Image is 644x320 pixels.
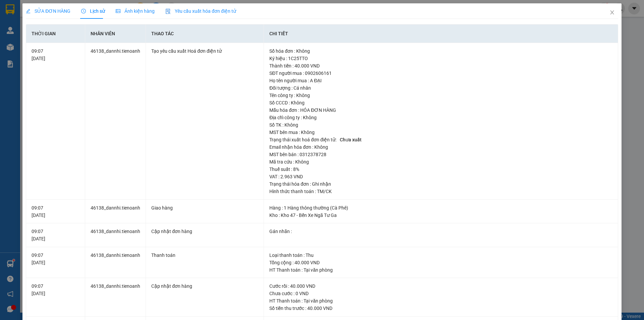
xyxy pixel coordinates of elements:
div: Cập nhật đơn hàng [151,282,258,290]
div: Họ tên người mua : A ĐẠI [269,77,612,84]
div: VAT : 2.963 VND [269,173,612,180]
td: 46138_dannhi.tienoanh [85,43,146,200]
div: Số tiền thu trước : 40.000 VND [269,305,612,312]
div: Chưa cước : 0 VND [269,290,612,297]
strong: NHẬN HÀNG NHANH - GIAO TỐC HÀNH [26,11,93,15]
span: Lịch sử [81,8,105,14]
div: Trạng thái xuất hoá đơn điện tử : [269,136,612,143]
div: 09:07 [DATE] [32,252,79,266]
div: Số TK : Không [269,121,612,129]
div: Gán nhãn : [269,228,612,235]
span: edit [26,9,31,13]
span: ĐC: 720 [PERSON_NAME] 1A, [GEOGRAPHIC_DATA][PERSON_NAME], Q12 [3,32,47,42]
div: Hàng : 1 Hàng thông thường (Cà Phê) [269,204,612,212]
span: picture [116,9,120,13]
td: 46138_dannhi.tienoanh [85,278,146,317]
div: Mẫu hóa đơn : HÓA ĐƠN HÀNG [269,106,612,114]
div: Số CCCD : Không [269,99,612,106]
div: Địa chỉ công ty : Không [269,114,612,121]
img: logo [3,4,19,21]
div: Email nhận hóa đơn : Không [269,143,612,151]
span: Ảnh kiện hàng [116,8,155,14]
span: [PERSON_NAME]: [PERSON_NAME] [51,24,78,31]
button: Close [603,3,622,22]
div: HT Thanh toán : Tại văn phòng [269,266,612,274]
span: Yêu cầu xuất hóa đơn điện tử [165,8,236,14]
div: MST bên bán : 0312378728 [269,151,612,158]
div: Hình thức thanh toán : TM/CK [269,188,612,195]
div: 09:07 [DATE] [32,228,79,242]
div: 09:07 [DATE] [32,204,79,219]
strong: 1900 633 614 [45,16,74,21]
div: Số hóa đơn : Không [269,47,612,55]
div: Thành tiền : 40.000 VND [269,62,612,70]
div: SĐT người mua : 0902606161 [269,70,612,77]
div: Cập nhật đơn hàng [151,228,258,235]
span: ĐT:0903515330 [3,44,25,47]
th: Thao tác [146,25,264,43]
td: 46138_dannhi.tienoanh [85,223,146,247]
div: Thanh toán [151,252,258,259]
span: ---------------------------------------------- [14,50,86,55]
div: 09:07 [DATE] [32,282,79,297]
div: Ký hiệu : 1C25TTO [269,55,612,62]
div: Tên công ty : Không [269,92,612,99]
div: Kho : Kho 47 - Bến Xe Ngã Tư Ga [269,212,612,219]
th: Thời gian [26,25,85,43]
div: Trạng thái hóa đơn : Ghi nhận [269,180,612,188]
div: Tạo yêu cầu xuất Hoá đơn điện tử [151,47,258,55]
td: 46138_dannhi.tienoanh [85,247,146,278]
span: close [609,10,615,15]
span: ĐT: 0905 22 58 58 [51,44,77,47]
div: Mã tra cứu : Không [269,158,612,166]
span: clock-circle [81,9,86,13]
div: Loại thanh toán : Thu [269,252,612,259]
img: icon [165,9,171,14]
span: ĐC: Ngã 3 Easim ,[PERSON_NAME] [51,34,78,41]
td: 46138_dannhi.tienoanh [85,200,146,224]
div: Giao hàng [151,204,258,212]
span: Chưa xuất [337,136,364,143]
span: VP Gửi: Kho 47 - Bến Xe Ngã Tư Ga [3,24,46,31]
th: Chi tiết [264,25,618,43]
span: CTY TNHH DLVT TIẾN OANH [25,4,94,10]
div: Thuế suất : 8% [269,166,612,173]
div: Cước rồi : 40.000 VND [269,282,612,290]
span: SỬA ĐƠN HÀNG [26,8,70,14]
div: Tổng cộng : 40.000 VND [269,259,612,266]
div: HT Thanh toán : Tại văn phòng [269,297,612,305]
th: Nhân viên [85,25,146,43]
div: 09:07 [DATE] [32,47,79,62]
div: MST bên mua : Không [269,129,612,136]
div: Đối tượng : Cá nhân [269,84,612,92]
